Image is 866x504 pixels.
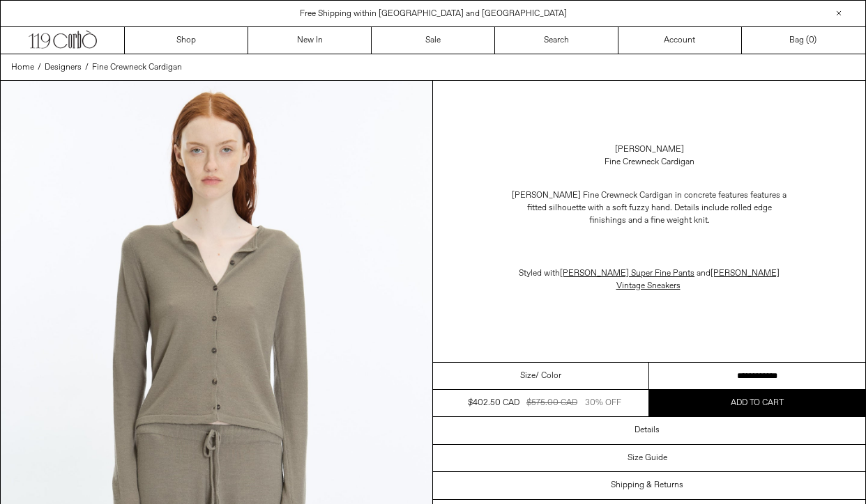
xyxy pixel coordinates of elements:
[45,61,82,74] a: Designers
[809,35,814,46] span: 0
[300,8,567,19] a: Free Shipping within [GEOGRAPHIC_DATA] and [GEOGRAPHIC_DATA]
[535,370,561,382] span: / Color
[11,62,34,73] span: Home
[649,390,865,416] button: Add to cart
[611,480,683,490] h3: Shipping & Returns
[495,27,618,54] a: Search
[520,370,535,382] span: Size
[85,61,89,74] span: /
[45,62,82,73] span: Designers
[742,27,865,54] a: Bag ()
[560,268,694,279] span: [PERSON_NAME] Super Fine Pants
[468,397,519,409] div: $402.50 CAD
[635,425,660,435] h3: Details
[519,268,780,292] span: Styled with and
[526,397,577,409] div: $575.00 CAD
[92,62,182,73] span: Fine Crewneck Cardigan
[560,268,697,279] a: [PERSON_NAME] Super Fine Pants
[605,156,694,168] div: Fine Crewneck Cardigan
[92,61,182,74] a: Fine Crewneck Cardigan
[510,182,789,234] p: [PERSON_NAME] Fine Crewneck Cardigan in concrete features features a fitted silhouette with a sof...
[615,143,684,156] a: [PERSON_NAME]
[38,61,41,74] span: /
[618,27,742,54] a: Account
[372,27,495,54] a: Sale
[809,34,816,47] span: )
[731,397,784,409] span: Add to cart
[248,27,372,54] a: New In
[628,453,667,463] h3: Size Guide
[585,397,621,409] div: 30% OFF
[125,27,248,54] a: Shop
[11,61,34,74] a: Home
